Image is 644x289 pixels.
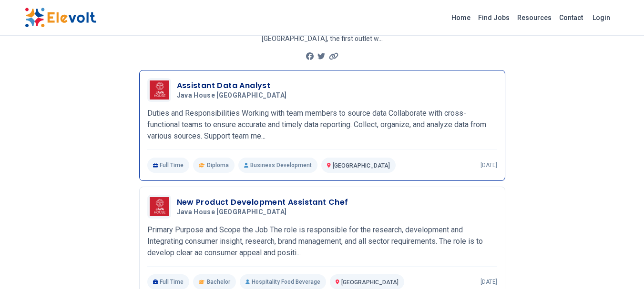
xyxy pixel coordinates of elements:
[147,108,497,142] p: Duties and Responsibilities Working with team members to source data Collaborate with cross-funct...
[207,278,230,286] span: Bachelor
[147,158,190,173] p: Full Time
[207,161,229,169] span: Diploma
[587,8,616,27] a: Login
[177,208,287,217] span: Java House [GEOGRAPHIC_DATA]
[177,91,287,100] span: Java House [GEOGRAPHIC_DATA]
[480,161,497,169] p: [DATE]
[147,78,497,173] a: Java House AfricaAssistant Data AnalystJava House [GEOGRAPHIC_DATA]Duties and Responsibilities Wo...
[150,197,169,216] img: Java House Africa
[341,279,399,286] span: [GEOGRAPHIC_DATA]
[448,10,474,25] a: Home
[150,80,169,100] img: Java House Africa
[238,158,317,173] p: Business Development
[513,10,555,25] a: Resources
[25,8,96,28] img: Elevolt
[177,197,348,208] h3: New Product Development Assistant Chef
[480,278,497,286] p: [DATE]
[333,162,390,169] span: [GEOGRAPHIC_DATA]
[147,224,497,259] p: Primary Purpose and Scope the Job The role is responsible for the research, development and Integ...
[474,10,513,25] a: Find Jobs
[177,80,291,91] h3: Assistant Data Analyst
[555,10,587,25] a: Contact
